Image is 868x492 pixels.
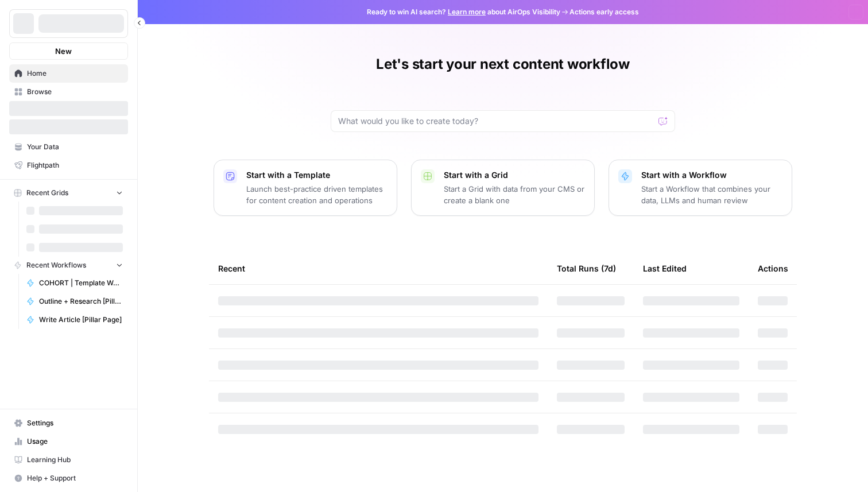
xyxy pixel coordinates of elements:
[338,115,654,127] input: What would you like to create today?
[9,83,128,101] a: Browse
[557,253,616,284] div: Total Runs (7d)
[21,311,128,329] a: Write Article [Pillar Page]
[9,257,128,274] button: Recent Workflows
[39,296,123,307] span: Outline + Research [Pillar Page]
[448,7,486,16] a: Learn more
[9,469,128,487] button: Help + Support
[444,169,585,181] p: Start with a Grid
[55,45,72,57] span: New
[758,253,788,284] div: Actions
[21,274,128,292] a: COHORT | Template Workflow
[27,473,123,483] span: Help + Support
[609,160,792,216] button: Start with a WorkflowStart a Workflow that combines your data, LLMs and human review
[246,169,387,181] p: Start with a Template
[39,278,123,288] span: COHORT | Template Workflow
[27,418,123,428] span: Settings
[411,160,595,216] button: Start with a GridStart a Grid with data from your CMS or create a blank one
[569,7,639,17] span: Actions early access
[444,183,585,206] p: Start a Grid with data from your CMS or create a blank one
[9,64,128,83] a: Home
[27,455,123,465] span: Learning Hub
[9,184,128,202] button: Recent Grids
[367,7,560,17] span: Ready to win AI search? about AirOps Visibility
[27,160,123,171] span: Flightpath
[9,414,128,432] a: Settings
[214,160,397,216] button: Start with a TemplateLaunch best-practice driven templates for content creation and operations
[21,292,128,311] a: Outline + Research [Pillar Page]
[26,188,68,198] span: Recent Grids
[27,68,123,79] span: Home
[9,42,128,60] button: New
[26,260,86,270] span: Recent Workflows
[9,156,128,175] a: Flightpath
[641,169,782,181] p: Start with a Workflow
[27,87,123,97] span: Browse
[218,253,538,284] div: Recent
[641,183,782,206] p: Start a Workflow that combines your data, LLMs and human review
[27,142,123,152] span: Your Data
[9,451,128,469] a: Learning Hub
[376,55,630,73] h1: Let's start your next content workflow
[9,432,128,451] a: Usage
[246,183,387,206] p: Launch best-practice driven templates for content creation and operations
[643,253,687,284] div: Last Edited
[39,315,123,325] span: Write Article [Pillar Page]
[27,436,123,447] span: Usage
[9,138,128,156] a: Your Data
